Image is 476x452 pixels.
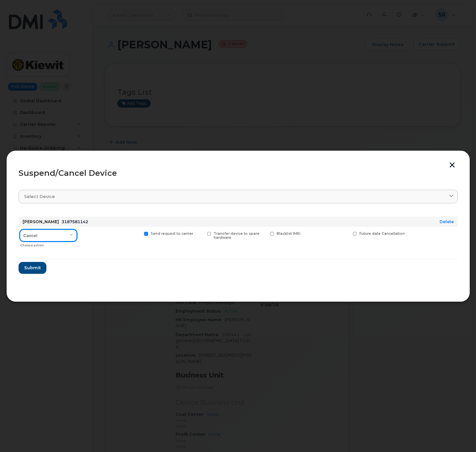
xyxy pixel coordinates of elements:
span: Transfer device to spare hardware [214,231,259,240]
a: Delete [440,219,454,224]
input: Future date Cancellation [345,232,348,235]
span: Send request to carrier [151,231,193,236]
input: Transfer device to spare hardware [199,232,202,235]
span: Future date Cancellation [359,231,405,236]
input: Send request to carrier [136,232,139,235]
div: Suspend/Cancel Device [19,169,458,177]
input: Blacklist IMEI [262,232,265,235]
span: Blacklist IMEI [277,231,300,236]
iframe: Messenger Launcher [447,423,471,447]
